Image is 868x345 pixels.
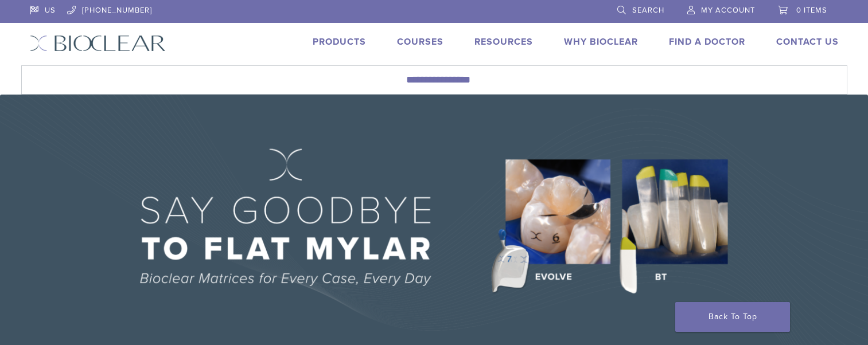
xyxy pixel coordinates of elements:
a: Find A Doctor [669,36,745,48]
span: My Account [701,6,755,15]
span: Search [632,6,664,15]
img: Bioclear [30,35,166,52]
a: Contact Us [776,36,839,48]
a: Courses [397,36,443,48]
a: Why Bioclear [564,36,638,48]
span: 0 items [796,6,827,15]
a: Resources [474,36,533,48]
a: Back To Top [675,302,790,332]
a: Products [313,36,366,48]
